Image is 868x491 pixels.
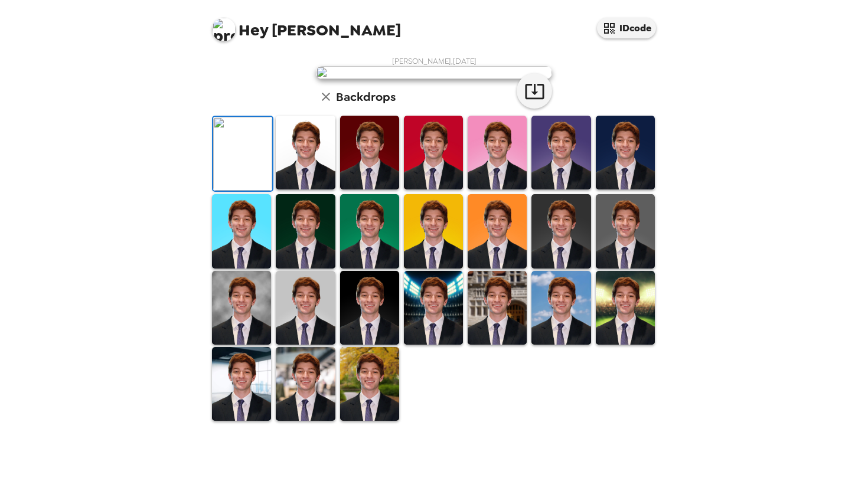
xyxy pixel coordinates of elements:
h6: Backdrops [336,87,396,106]
span: [PERSON_NAME] [212,12,401,38]
img: user [316,66,552,79]
img: Original [213,117,272,191]
span: [PERSON_NAME] , [DATE] [392,56,477,66]
img: profile pic [212,18,236,41]
button: IDcode [597,18,656,38]
span: Hey [239,19,268,41]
